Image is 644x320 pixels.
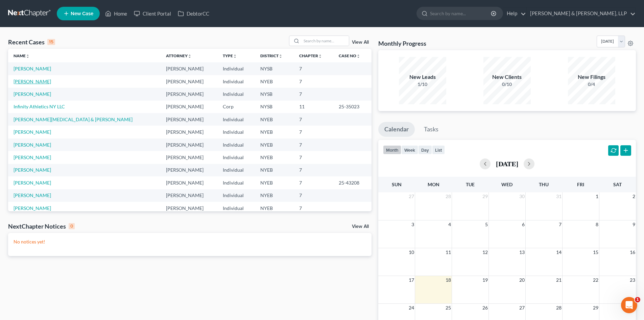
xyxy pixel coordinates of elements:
[14,142,51,148] a: [PERSON_NAME]
[217,138,255,151] td: Individual
[255,75,294,88] td: NYEB
[539,182,549,187] span: Thu
[166,53,192,58] a: Attorneyunfold_more
[14,167,51,173] a: [PERSON_NAME]
[14,129,51,135] a: [PERSON_NAME]
[401,145,418,154] button: week
[294,75,333,88] td: 7
[408,248,415,256] span: 10
[521,220,525,229] span: 6
[503,7,526,20] a: Help
[217,62,255,75] td: Individual
[408,276,415,284] span: 17
[161,151,217,164] td: [PERSON_NAME]
[255,126,294,138] td: NYEB
[568,81,615,88] div: 0/4
[279,54,283,58] i: unfold_more
[577,182,584,187] span: Fri
[333,101,372,113] td: 25-35023
[161,88,217,100] td: [PERSON_NAME]
[294,189,333,202] td: 7
[14,238,366,245] p: No notices yet!
[294,138,333,151] td: 7
[399,81,446,88] div: 1/10
[418,122,445,137] a: Tasks
[408,304,415,312] span: 24
[294,113,333,126] td: 7
[392,182,402,187] span: Sun
[14,192,51,198] a: [PERSON_NAME]
[14,116,133,122] a: [PERSON_NAME][MEDICAL_DATA] & [PERSON_NAME]
[445,192,452,200] span: 28
[217,176,255,189] td: Individual
[294,202,333,214] td: 7
[294,126,333,138] td: 7
[482,248,488,256] span: 12
[161,75,217,88] td: [PERSON_NAME]
[8,38,55,46] div: Recent Cases
[102,7,130,20] a: Home
[432,145,445,154] button: list
[217,113,255,126] td: Individual
[519,276,525,284] span: 20
[352,40,369,45] a: View All
[408,192,415,200] span: 27
[71,11,93,16] span: New Case
[635,297,640,302] span: 1
[294,164,333,176] td: 7
[595,220,599,229] span: 8
[294,151,333,164] td: 7
[621,297,637,313] iframe: Intercom live chat
[255,164,294,176] td: NYEB
[613,182,622,187] span: Sat
[217,75,255,88] td: Individual
[217,202,255,214] td: Individual
[629,248,636,256] span: 16
[188,54,192,58] i: unfold_more
[482,192,488,200] span: 29
[14,104,65,109] a: Infinity Athletics NY LLC
[496,160,518,167] h2: [DATE]
[161,202,217,214] td: [PERSON_NAME]
[255,151,294,164] td: NYEB
[161,101,217,113] td: [PERSON_NAME]
[255,62,294,75] td: NYSB
[592,304,599,312] span: 29
[448,220,452,229] span: 4
[632,220,636,229] span: 9
[217,126,255,138] td: Individual
[161,164,217,176] td: [PERSON_NAME]
[294,101,333,113] td: 11
[14,180,51,186] a: [PERSON_NAME]
[217,88,255,100] td: Individual
[519,192,525,200] span: 30
[399,73,446,81] div: New Leads
[260,53,283,58] a: Districtunfold_more
[428,182,439,187] span: Mon
[484,220,488,229] span: 5
[161,138,217,151] td: [PERSON_NAME]
[217,189,255,202] td: Individual
[378,39,426,47] h3: Monthly Progress
[14,79,51,84] a: [PERSON_NAME]
[445,276,452,284] span: 18
[47,39,55,45] div: 15
[223,53,237,58] a: Typeunfold_more
[483,81,531,88] div: 0/10
[26,54,30,58] i: unfold_more
[378,122,415,137] a: Calendar
[161,113,217,126] td: [PERSON_NAME]
[14,205,51,211] a: [PERSON_NAME]
[161,176,217,189] td: [PERSON_NAME]
[294,88,333,100] td: 7
[255,176,294,189] td: NYEB
[555,276,562,284] span: 21
[356,54,360,58] i: unfold_more
[161,62,217,75] td: [PERSON_NAME]
[255,113,294,126] td: NYEB
[632,192,636,200] span: 2
[255,202,294,214] td: NYEB
[595,192,599,200] span: 1
[445,248,452,256] span: 11
[174,7,213,20] a: DebtorCC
